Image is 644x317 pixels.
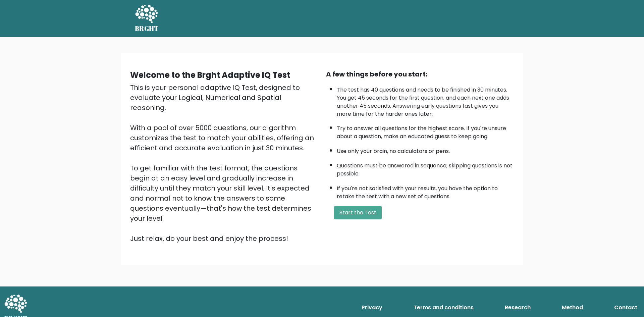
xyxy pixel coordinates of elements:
li: Questions must be answered in sequence; skipping questions is not possible. [337,158,514,178]
div: This is your personal adaptive IQ Test, designed to evaluate your Logical, Numerical and Spatial ... [130,83,318,244]
li: Try to answer all questions for the highest score. If you're unsure about a question, make an edu... [337,121,514,141]
a: BRGHT [135,3,159,34]
li: If you're not satisfied with your results, you have the option to retake the test with a new set ... [337,181,514,201]
a: Research [502,301,533,314]
a: Contact [611,301,640,314]
b: Welcome to the Brght Adaptive IQ Test [130,69,290,81]
a: Privacy [359,301,385,314]
h5: BRGHT [135,24,159,33]
a: Method [559,301,586,314]
button: Start the Test [334,206,382,219]
a: Terms and conditions [411,301,476,314]
li: Use only your brain, no calculators or pens. [337,144,514,155]
div: A few things before you start: [326,69,514,79]
li: The test has 40 questions and needs to be finished in 30 minutes. You get 45 seconds for the firs... [337,83,514,118]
